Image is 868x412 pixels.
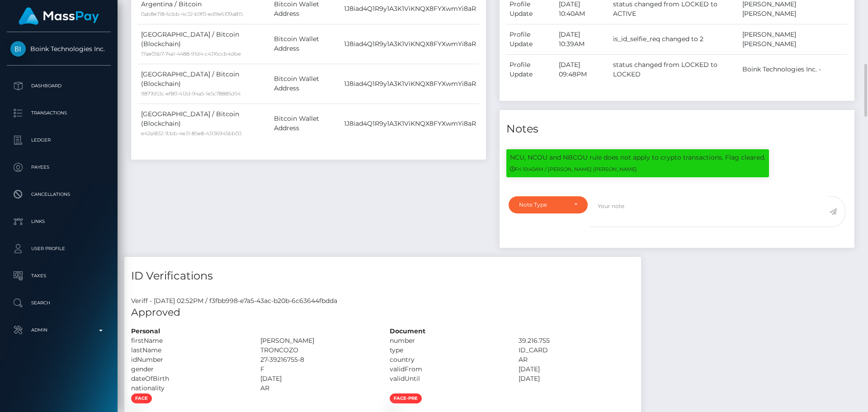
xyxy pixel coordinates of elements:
[341,104,479,143] td: 1J8iad4Q1R9y1A3K1ViKNQX8FYXwmYi8aR
[341,24,479,64] td: 1J8iad4Q1R9y1A3K1ViKNQX8FYXwmYi8aR
[510,166,637,172] small: Fri 10:40AM / [PERSON_NAME] [PERSON_NAME]
[512,374,641,384] div: [DATE]
[10,269,107,283] p: Taxes
[610,54,739,85] td: status changed from LOCKED to LOCKED
[610,24,739,54] td: is_id_selfie_req changed to 2
[254,355,383,365] div: 27-39216755-8
[138,24,271,64] td: [GEOGRAPHIC_DATA] / Bitcoin (Blockchain)
[341,64,479,104] td: 1J8iad4Q1R9y1A3K1ViKNQX8FYXwmYi8aR
[19,7,99,25] img: MassPay Logo
[10,106,107,120] p: Transactions
[506,24,556,54] td: Profile Update
[512,365,641,374] div: [DATE]
[556,54,610,85] td: [DATE] 09:48PM
[124,296,641,306] div: Veriff - [DATE] 02:52PM / f3fbb998-e7a5-43ac-b20b-6c63644fbdda
[383,365,512,374] div: validFrom
[10,79,107,93] p: Dashboard
[383,355,512,365] div: country
[131,306,634,320] h5: Approved
[512,346,641,355] div: ID_CARD
[271,64,341,104] td: Bitcoin Wallet Address
[390,327,425,335] strong: Document
[7,129,111,152] a: Ledger
[131,268,634,284] h4: ID Verifications
[271,104,341,143] td: Bitcoin Wallet Address
[10,296,107,310] p: Search
[512,336,641,346] div: 39.216.755
[124,365,254,374] div: gender
[519,201,567,208] div: Note Type
[7,265,111,287] a: Taxes
[141,130,241,137] small: e42a1832-7cbb-4e31-85e8-43136945bb03
[390,393,422,403] span: face-pre
[131,393,152,403] span: face
[254,365,383,374] div: F
[7,210,111,233] a: Links
[124,384,254,393] div: nationality
[509,196,588,213] button: Note Type
[10,161,107,174] p: Payees
[7,156,111,179] a: Payees
[7,292,111,314] a: Search
[254,346,383,355] div: TRONCOZO
[383,346,512,355] div: type
[10,215,107,228] p: Links
[271,24,341,64] td: Bitcoin Wallet Address
[7,237,111,260] a: User Profile
[512,355,641,365] div: AR
[124,374,254,384] div: dateOfBirth
[138,104,271,143] td: [GEOGRAPHIC_DATA] / Bitcoin (Blockchain)
[506,54,556,85] td: Profile Update
[141,90,241,97] small: 9877d53c-ef80-412d-94a5-1e5c78885d54
[141,51,241,57] small: 17ae05b7-74a1-4488-91d4-c4316ccb4dbe
[10,188,107,201] p: Cancellations
[124,336,254,346] div: firstName
[141,11,243,17] small: 0ab8e718-6cbb-4c32-b9f0-ed9e6109a815
[254,374,383,384] div: [DATE]
[124,346,254,355] div: lastName
[138,64,271,104] td: [GEOGRAPHIC_DATA] / Bitcoin (Blockchain)
[7,75,111,97] a: Dashboard
[506,121,848,137] h4: Notes
[7,45,111,53] span: Boink Technologies Inc.
[7,102,111,124] a: Transactions
[10,323,107,337] p: Admin
[739,24,848,54] td: [PERSON_NAME] [PERSON_NAME]
[739,54,848,85] td: Boink Technologies Inc. -
[254,384,383,393] div: AR
[556,24,610,54] td: [DATE] 10:39AM
[254,336,383,346] div: [PERSON_NAME]
[7,319,111,341] a: Admin
[131,327,160,335] strong: Personal
[10,41,26,57] img: Boink Technologies Inc.
[7,183,111,206] a: Cancellations
[124,355,254,365] div: idNumber
[383,336,512,346] div: number
[10,242,107,256] p: User Profile
[510,153,765,162] p: NCU, NCOU and NBCOU rule does not apply to crypto transactions. Flag cleared.
[383,374,512,384] div: validUntil
[10,133,107,147] p: Ledger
